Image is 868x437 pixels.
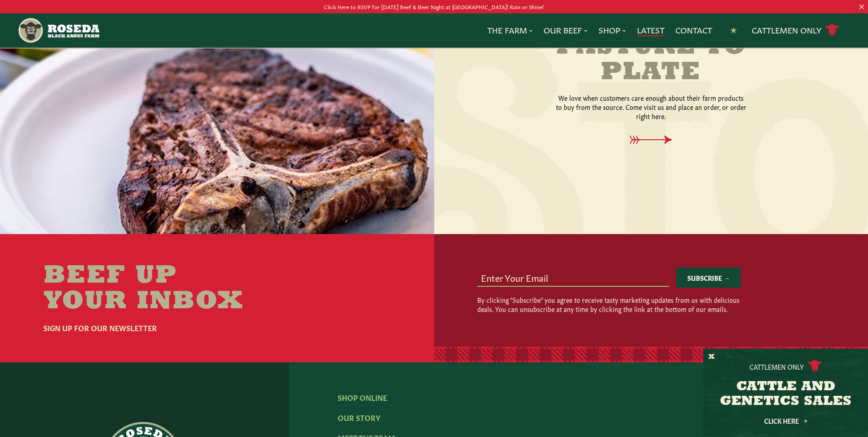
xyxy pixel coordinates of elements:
a: Latest [637,24,664,36]
button: X [708,352,715,362]
h6: Sign Up For Our Newsletter [43,322,278,333]
p: Cattlemen Only [749,362,804,371]
a: The Farm [487,24,533,36]
img: cattle-icon.svg [808,360,822,372]
h3: CATTLE AND GENETICS SALES [715,380,857,409]
input: Enter Your Email [477,268,669,286]
a: Our Story [338,412,380,422]
a: Contact [675,24,712,36]
p: By clicking "Subscribe" you agree to receive tasty marketing updates from us with delicious deals... [477,295,741,313]
a: Cattlemen Only [752,22,840,38]
h2: Beef Up Your Inbox [43,263,278,315]
p: Click Here to RSVP for [DATE] Beef & Beer Night at [GEOGRAPHIC_DATA]! Rain or Shine! [43,2,825,11]
button: Subscribe → [676,268,741,288]
a: Shop Online [338,392,387,402]
a: Our Beef [544,24,588,36]
nav: Main Navigation [17,13,851,48]
p: We love when customers care enough about their farm products to buy from the source. Come visit u... [555,93,747,120]
img: https://roseda.com/wp-content/uploads/2021/05/roseda-25-header.png [17,17,99,44]
a: Shop [598,24,626,36]
a: Click Here [744,418,827,424]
